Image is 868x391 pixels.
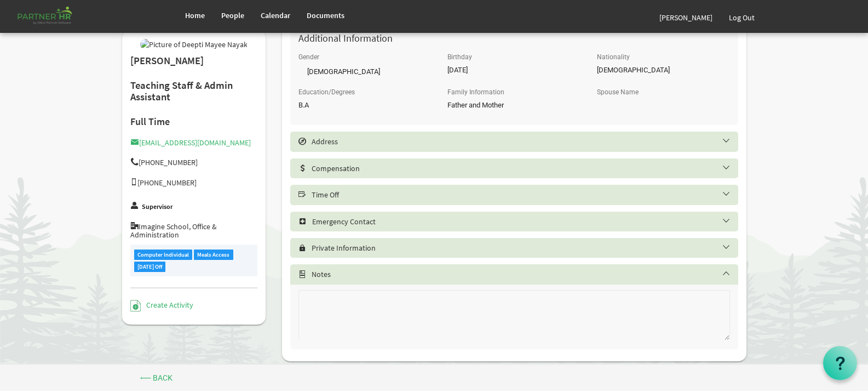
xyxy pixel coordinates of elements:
[134,262,166,272] div: [DATE] Off
[130,178,258,187] h5: [PHONE_NUMBER]
[298,217,746,226] h5: Emergency Contact
[134,250,193,260] div: Computer Individual
[721,2,763,33] a: Log Out
[298,270,746,279] h5: Notes
[130,116,258,127] h4: Full Time
[597,54,630,61] label: Nationality
[447,54,472,61] label: Birthday
[447,89,504,96] label: Family Information
[298,270,306,278] span: Select
[130,80,258,103] h2: Teaching Staff & Admin Assistant
[142,203,173,211] label: Supervisor
[298,218,307,225] span: Select
[130,300,141,311] img: Create Activity
[298,54,319,61] label: Gender
[597,89,639,96] label: Spouse Name
[298,89,355,96] label: Education/Degrees
[194,250,233,260] div: Meals Access
[651,2,721,33] a: [PERSON_NAME]
[298,191,306,199] span: Select
[130,300,193,310] a: Create Activity
[185,10,205,20] span: Home
[140,39,248,50] img: Picture of Deepti Mayee Nayak
[298,244,306,252] span: Select
[261,10,290,20] span: Calendar
[298,243,746,252] h5: Private Information
[298,165,306,172] span: Select
[298,190,746,199] h5: Time Off
[130,222,258,240] h5: Imagine School, Office & Administration
[307,10,344,20] span: Documents
[130,55,258,67] h2: [PERSON_NAME]
[290,33,738,44] h4: Additional Information
[298,137,746,146] h5: Address
[130,158,258,167] h5: [PHONE_NUMBER]
[298,164,746,173] h5: Compensation
[221,10,244,20] span: People
[298,138,306,145] span: Select
[130,138,251,148] a: [EMAIL_ADDRESS][DOMAIN_NAME]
